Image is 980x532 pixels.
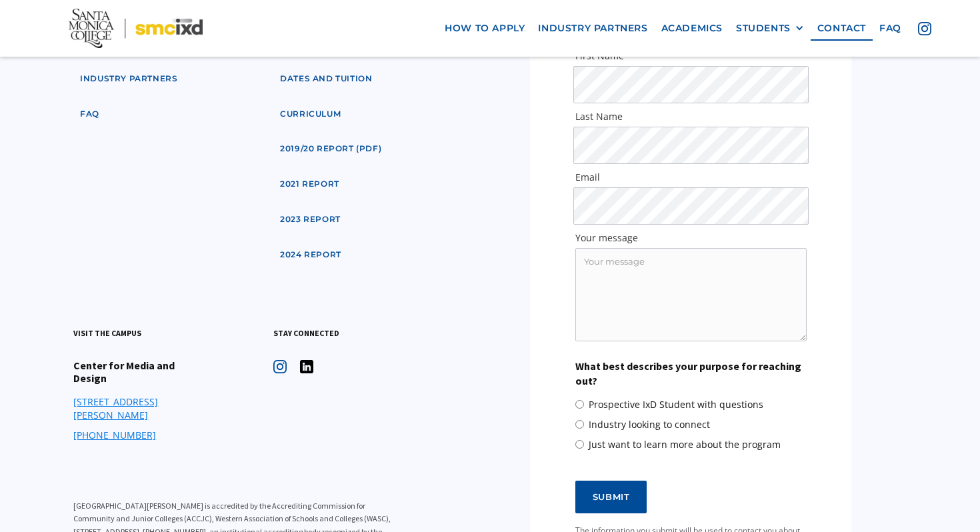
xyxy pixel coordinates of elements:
[273,360,287,373] img: icon - instagram
[575,400,584,409] input: Prospective IxD Student with questions
[531,16,654,41] a: industry partners
[736,23,804,34] div: STUDENTS
[589,398,763,411] span: Prospective IxD Student with questions
[300,360,313,373] img: icon - instagram
[273,67,379,91] a: dates and tuition
[736,23,791,34] div: STUDENTS
[575,481,647,514] input: Submit
[73,102,106,127] a: faq
[73,395,207,422] a: [STREET_ADDRESS][PERSON_NAME]
[273,102,347,127] a: curriculum
[918,22,931,35] img: icon - instagram
[575,231,807,245] label: Your message
[655,16,729,41] a: Academics
[575,359,807,389] label: What best describes your purpose for reaching out?
[73,429,156,442] a: [PHONE_NUMBER]
[273,327,339,339] h3: stay connected
[73,327,141,339] h3: visit the campus
[873,16,908,41] a: faq
[73,359,207,385] h4: Center for Media and Design
[811,16,873,41] a: contact
[273,243,348,267] a: 2024 Report
[575,110,807,123] label: Last Name
[589,438,781,451] span: Just want to learn more about the program
[273,207,347,232] a: 2023 Report
[575,420,584,429] input: Industry looking to connect
[575,171,807,184] label: Email
[589,418,710,431] span: Industry looking to connect
[575,440,584,449] input: Just want to learn more about the program
[273,172,346,197] a: 2021 Report
[273,137,388,161] a: 2019/20 Report (pdf)
[438,16,531,41] a: how to apply
[69,9,203,48] img: Santa Monica College - SMC IxD logo
[73,67,184,91] a: industry partners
